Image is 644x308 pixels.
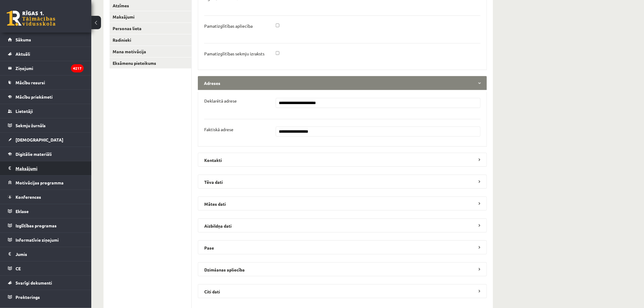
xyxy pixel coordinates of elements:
span: Sekmju žurnāls [16,123,46,128]
a: Maksājumi [8,161,84,175]
span: Mācību priekšmeti [16,94,53,100]
a: Sekmju žurnāls [8,118,84,132]
a: Mācību priekšmeti [8,90,84,104]
a: Sākums [8,33,84,47]
span: Eklase [16,208,29,214]
span: Digitālie materiāli [16,151,52,157]
a: Personas lieta [110,23,191,34]
i: 4217 [71,64,84,72]
legend: Pase [198,240,487,254]
a: [DEMOGRAPHIC_DATA] [8,133,84,147]
span: Mācību resursi [16,80,45,85]
a: Svarīgi dokumenti [8,276,84,290]
span: Sākums [16,37,31,42]
span: Proktorings [16,294,40,300]
a: Maksājumi [110,11,191,23]
span: Lietotāji [16,108,33,114]
legend: Citi dati [198,284,487,298]
p: Faktiskā adrese [204,127,233,132]
a: Informatīvie ziņojumi [8,233,84,247]
legend: Tēva dati [198,175,487,189]
legend: Ziņojumi [16,61,84,75]
a: Aktuāli [8,47,84,61]
p: Deklarētā adrese [204,98,237,103]
span: Informatīvie ziņojumi [16,237,59,243]
a: Rīgas 1. Tālmācības vidusskola [7,11,55,26]
legend: Aizbildņa dati [198,219,487,233]
span: Aktuāli [16,51,30,57]
a: CE [8,261,84,275]
a: Mana motivācija [110,46,191,57]
span: Jumis [16,251,27,257]
legend: Maksājumi [16,161,84,175]
a: Konferences [8,190,84,204]
legend: Mātes dati [198,197,487,211]
legend: Kontakti [198,153,487,167]
a: Digitālie materiāli [8,147,84,161]
a: Eklase [8,204,84,218]
a: Mācību resursi [8,75,84,89]
span: Motivācijas programma [16,180,64,185]
legend: Dzimšanas apliecība [198,262,487,276]
a: Proktorings [8,290,84,304]
a: Lietotāji [8,104,84,118]
span: Konferences [16,194,41,200]
span: CE [16,266,21,271]
a: Motivācijas programma [8,176,84,190]
p: Pamatizglītības sekmju izraksts [204,51,264,56]
legend: Adreses [198,76,487,90]
span: [DEMOGRAPHIC_DATA] [16,137,63,142]
a: Ziņojumi4217 [8,61,84,75]
a: Jumis [8,247,84,261]
a: Izglītības programas [8,219,84,233]
a: Radinieki [110,34,191,46]
p: Pamatizglītības apliecība [204,23,253,29]
a: Eksāmenu pieteikums [110,58,191,69]
span: Svarīgi dokumenti [16,280,52,285]
span: Izglītības programas [16,223,57,228]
